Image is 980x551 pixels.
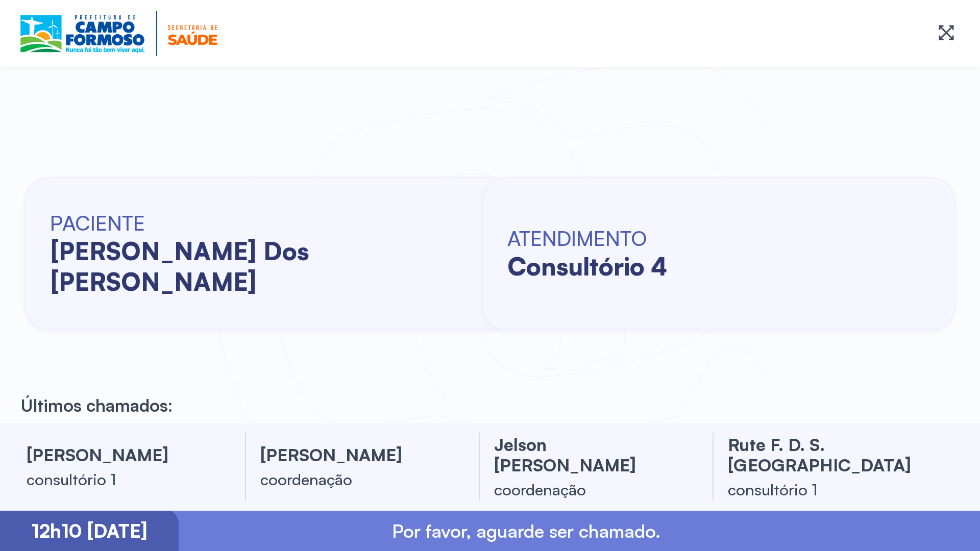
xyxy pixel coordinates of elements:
h3: [PERSON_NAME] [260,444,454,465]
div: consultório 1 [728,479,922,499]
h6: ATENDIMENTO [507,226,667,251]
h2: [PERSON_NAME] dos [PERSON_NAME] [50,236,481,297]
h6: PACIENTE [50,210,481,236]
h3: [PERSON_NAME] [27,444,220,465]
div: coordenação [494,479,688,499]
h3: rute f. d. s. [GEOGRAPHIC_DATA] [728,434,922,475]
div: coordenação [260,469,454,489]
img: Logotipo do estabelecimento [20,11,217,56]
h2: consultório 4 [507,251,667,282]
div: consultório 1 [27,469,220,489]
h3: jelson [PERSON_NAME] [494,434,688,475]
p: Últimos chamados: [20,394,173,416]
